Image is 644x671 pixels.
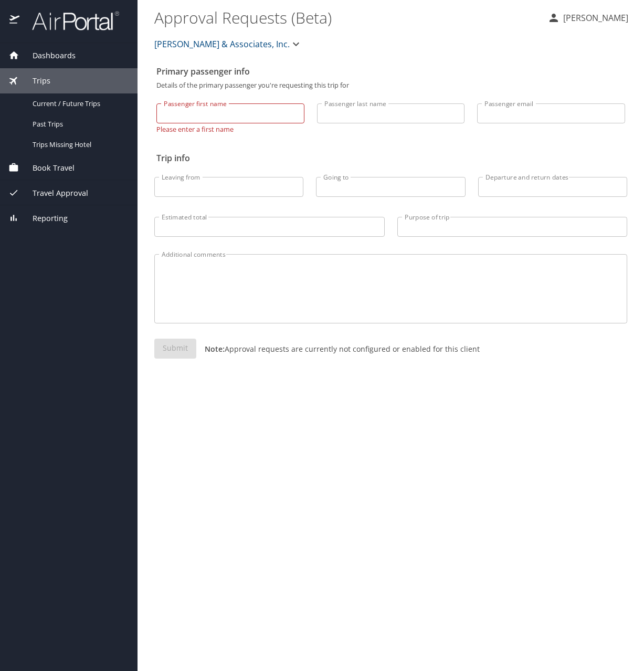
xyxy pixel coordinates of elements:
img: airportal-logo.png [20,11,119,31]
span: [PERSON_NAME] & Associates, Inc. [154,37,290,51]
strong: Note: [205,344,225,354]
span: Book Travel [19,162,75,174]
span: Dashboards [19,50,76,61]
img: icon-airportal.png [9,11,20,31]
span: Past Trips [33,119,125,129]
p: Approval requests are currently not configured or enabled for this client [196,343,480,354]
h2: Primary passenger info [156,63,625,80]
h1: Approval Requests (Beta) [154,1,539,34]
span: Current / Future Trips [33,99,125,109]
span: Trips Missing Hotel [33,140,125,150]
span: Travel Approval [19,187,88,199]
span: Trips [19,75,50,87]
span: Reporting [19,213,68,224]
h2: Trip info [156,150,625,166]
button: [PERSON_NAME] [543,8,632,27]
p: Details of the primary passenger you're requesting this trip for [156,82,625,89]
p: [PERSON_NAME] [560,12,628,24]
button: [PERSON_NAME] & Associates, Inc. [150,34,307,55]
p: Please enter a first name [156,123,304,133]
